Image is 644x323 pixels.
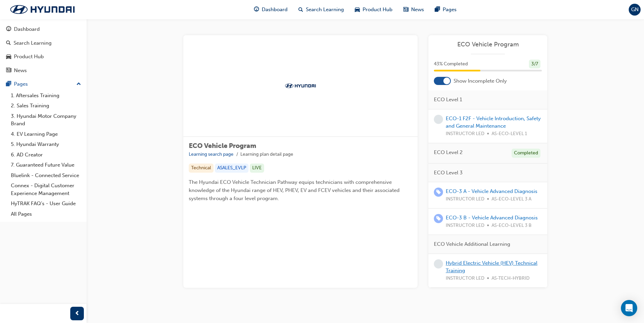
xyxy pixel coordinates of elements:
a: ECO Vehicle Program [434,41,542,48]
div: Open Intercom Messenger [621,300,637,316]
span: Show Incomplete Only [454,77,507,85]
a: Product Hub [3,50,84,63]
a: HyTRAK FAQ's - User Guide [8,198,84,209]
a: 6. AD Creator [8,150,84,160]
a: All Pages [8,209,84,219]
span: 43 % Completed [434,60,468,68]
img: Trak [282,82,319,89]
a: Search Learning [3,37,84,49]
span: INSTRUCTOR LED [446,222,484,230]
span: Dashboard [262,6,288,14]
div: Completed [512,149,540,158]
button: Pages [3,78,84,90]
span: AS-ECO-LEVEL 3 A [492,195,531,203]
div: ASALES_EVLP [215,164,249,173]
span: car-icon [355,5,360,14]
span: guage-icon [6,26,11,33]
a: search-iconSearch Learning [293,3,349,17]
span: Product Hub [363,6,392,14]
div: Dashboard [14,25,40,33]
a: 5. Hyundai Warranty [8,139,84,150]
div: News [14,67,27,74]
a: 2. Sales Training [8,101,84,111]
span: ECO Level 1 [434,96,462,104]
span: learningRecordVerb_NONE-icon [434,115,443,124]
a: ECO-3 B - Vehicle Advanced Diagnosis [446,215,538,221]
a: car-iconProduct Hub [349,3,398,17]
span: learningRecordVerb_ENROLL-icon [434,188,443,197]
div: Product Hub [14,53,44,61]
span: search-icon [6,40,11,46]
div: LIVE [250,164,264,173]
span: news-icon [6,68,11,74]
a: pages-iconPages [429,3,462,17]
span: pages-icon [6,81,11,87]
span: prev-icon [75,309,80,318]
a: ECO-3 A - Vehicle Advanced Diagnosis [446,188,537,194]
a: 1. Aftersales Training [8,90,84,101]
button: GN [629,4,641,16]
span: INSTRUCTOR LED [446,130,484,138]
span: learningRecordVerb_NONE-icon [434,259,443,268]
span: up-icon [76,80,81,89]
a: Connex - Digital Customer Experience Management [8,180,84,198]
span: AS-TECH-HYBRID [492,275,530,282]
img: Trak [3,2,81,17]
span: Search Learning [306,6,344,14]
div: Pages [14,80,28,88]
a: Bluelink - Connected Service [8,170,84,181]
a: News [3,64,84,77]
span: pages-icon [435,5,440,14]
a: 4. EV Learning Page [8,129,84,139]
a: Learning search page [189,151,234,157]
a: Dashboard [3,23,84,36]
span: The Hyundai ECO Vehicle Technician Pathway equips technicians with comprehensive knowledge of the... [189,179,401,201]
span: AS-ECO-LEVEL 3 B [492,222,532,230]
span: news-icon [403,5,408,14]
span: car-icon [6,54,11,60]
a: ECO-1 F2F - Vehicle Introduction, Safety and General Maintenance [446,115,541,129]
a: 3. Hyundai Motor Company Brand [8,111,84,129]
span: guage-icon [254,5,259,14]
a: news-iconNews [398,3,429,17]
span: Pages [443,6,457,14]
button: DashboardSearch LearningProduct HubNews [3,22,84,78]
span: AS-ECO-LEVEL 1 [492,130,527,138]
span: News [411,6,424,14]
span: GN [631,6,639,14]
div: 3 / 7 [529,60,540,69]
span: learningRecordVerb_ENROLL-icon [434,214,443,223]
span: ECO Vehicle Program [189,142,256,150]
span: search-icon [298,5,303,14]
span: ECO Level 2 [434,149,463,156]
span: INSTRUCTOR LED [446,275,484,282]
a: 7. Guaranteed Future Value [8,160,84,170]
a: guage-iconDashboard [249,3,293,17]
li: Learning plan detail page [240,151,293,158]
a: Hybrid Electric Vehicle (HEV) Technical Training [446,260,537,274]
div: Search Learning [14,39,52,47]
div: Technical [189,164,214,173]
span: INSTRUCTOR LED [446,195,484,203]
span: ECO Level 3 [434,169,463,177]
span: ECO Vehicle Additional Learning [434,240,510,248]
